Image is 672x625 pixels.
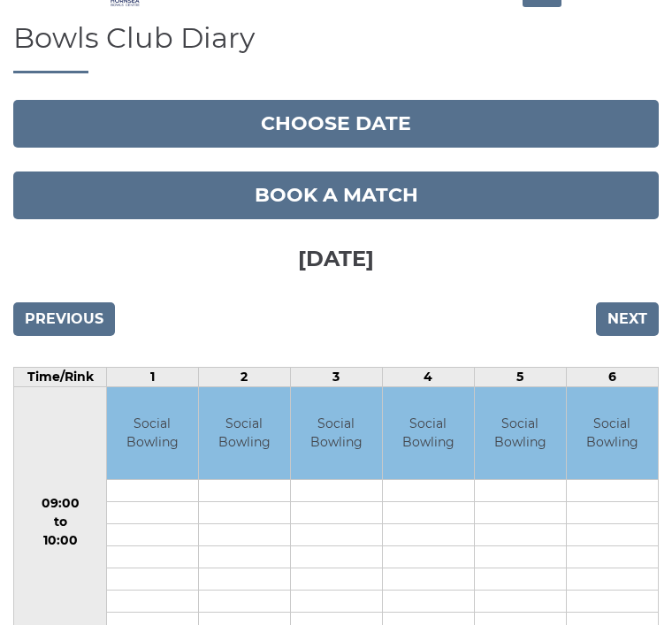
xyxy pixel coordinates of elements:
[566,367,658,386] td: 6
[107,387,198,480] td: Social Bowling
[13,100,659,148] button: Choose date
[290,367,382,386] td: 3
[198,367,290,386] td: 2
[291,387,382,480] td: Social Bowling
[382,367,474,386] td: 4
[199,387,290,480] td: Social Bowling
[13,302,115,336] input: Previous
[13,22,659,73] h1: Bowls Club Diary
[383,387,474,480] td: Social Bowling
[474,367,566,386] td: 5
[13,219,659,293] h3: [DATE]
[567,387,658,480] td: Social Bowling
[596,302,659,336] input: Next
[107,367,199,386] td: 1
[14,367,107,386] td: Time/Rink
[475,387,566,480] td: Social Bowling
[13,171,659,219] a: Book a match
